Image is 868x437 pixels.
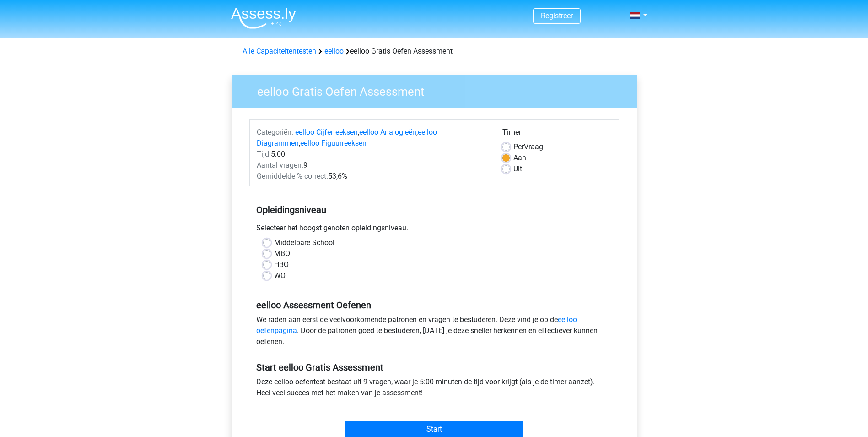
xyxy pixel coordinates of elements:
div: Selecteer het hoogst genoten opleidingsniveau. [249,223,619,237]
span: Per [513,142,524,151]
label: Aan [513,153,526,164]
h3: eelloo Gratis Oefen Assessment [246,81,630,99]
span: Gemiddelde % correct: [257,172,328,180]
label: Middelbare School [274,237,334,248]
div: Timer [502,127,612,142]
img: Assessly [231,7,296,29]
div: 9 [250,160,496,171]
label: Vraag [513,142,543,153]
h5: eelloo Assessment Oefenen [256,300,612,311]
div: , , , [250,127,496,149]
div: 53,6% [250,171,496,182]
a: eelloo Figuurreeksen [300,139,367,147]
a: Alle Capaciteitentesten [243,47,316,55]
h5: Start eelloo Gratis Assessment [256,362,612,373]
label: HBO [274,259,289,270]
h5: Opleidingsniveau [256,201,612,219]
span: Aantal vragen: [257,161,303,169]
a: Registreer [541,11,573,20]
a: eelloo Cijferreeksen [295,128,358,137]
label: Uit [513,164,522,175]
div: 5:00 [250,149,496,160]
span: Categoriën: [257,128,293,137]
label: MBO [274,248,290,259]
div: We raden aan eerst de veelvoorkomende patronen en vragen te bestuderen. Deze vind je op de . Door... [249,314,619,351]
label: WO [274,270,286,281]
div: Deze eelloo oefentest bestaat uit 9 vragen, waar je 5:00 minuten de tijd voor krijgt (als je de t... [249,377,619,402]
span: Tijd: [257,150,271,158]
div: eelloo Gratis Oefen Assessment [239,46,630,57]
a: eelloo [324,47,344,55]
a: eelloo Analogieën [359,128,416,137]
